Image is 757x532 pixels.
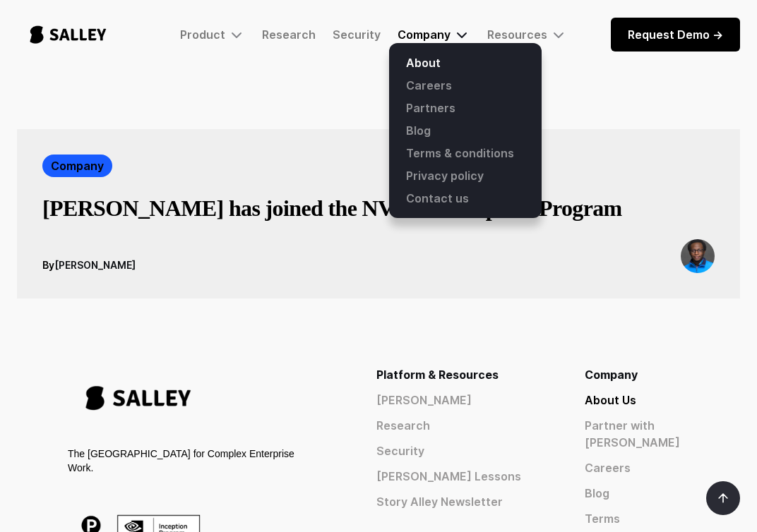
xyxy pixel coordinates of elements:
[180,26,245,43] div: Product
[376,442,534,459] a: Security
[398,74,533,97] a: Careers
[398,52,533,74] a: About
[585,366,689,383] div: Company
[333,28,381,42] a: Security
[398,142,533,164] a: Terms & conditions
[376,493,534,510] a: Story Alley Newsletter
[376,468,534,485] a: [PERSON_NAME] Lessons
[54,258,136,273] div: [PERSON_NAME]
[585,392,689,409] a: About Us
[398,26,470,43] div: Company
[42,194,622,222] h3: [PERSON_NAME] has joined the NVIDIA Inception Program
[585,459,689,476] a: Careers
[262,28,316,42] a: Research
[398,119,533,142] a: Blog
[398,97,533,119] a: Partners
[68,447,299,475] div: The [GEOGRAPHIC_DATA] for Complex Enterprise Work.
[42,155,112,177] a: Company
[398,164,533,187] a: Privacy policy
[42,194,622,239] a: [PERSON_NAME] has joined the NVIDIA Inception Program
[398,28,451,42] div: Company
[376,366,534,383] div: Platform & Resources
[398,187,533,210] a: Contact us
[180,28,225,42] div: Product
[376,392,534,409] a: [PERSON_NAME]
[585,510,689,527] a: Terms
[42,258,54,273] div: By
[611,18,740,52] a: Request Demo ->
[389,43,542,218] nav: Company
[376,417,534,434] a: Research
[51,157,104,174] div: Company
[585,417,689,451] a: Partner with [PERSON_NAME]
[487,28,547,42] div: Resources
[487,26,567,43] div: Resources
[17,11,119,58] a: home
[585,485,689,502] a: Blog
